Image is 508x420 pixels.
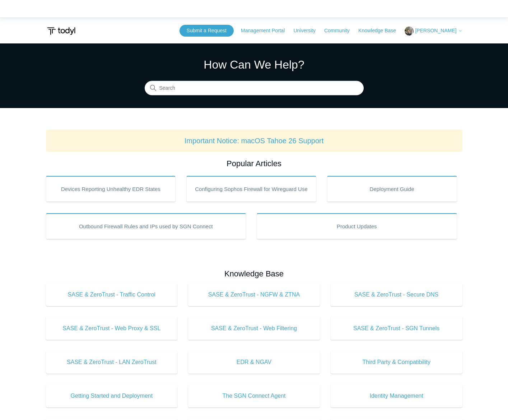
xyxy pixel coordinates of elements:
a: Important Notice: macOS Tahoe 26 Support [185,137,324,145]
span: Third Party & Compatibility [341,358,452,367]
span: Getting Started and Deployment [57,392,167,400]
a: The SGN Connect Agent [188,384,320,407]
span: SASE & ZeroTrust - NGFW & ZTNA [199,290,309,299]
span: SASE & ZeroTrust - SGN Tunnels [341,324,452,333]
a: Community [324,27,357,34]
a: SASE & ZeroTrust - NGFW & ZTNA [188,283,320,306]
a: SASE & ZeroTrust - LAN ZeroTrust [46,351,178,374]
a: Identity Management [331,384,462,407]
a: Outbound Firewall Rules and IPs used by SGN Connect [46,213,246,239]
a: Submit a Request [180,25,234,37]
span: SASE & ZeroTrust - Web Proxy & SSL [57,324,167,333]
span: SASE & ZeroTrust - Web Filtering [199,324,309,333]
a: Getting Started and Deployment [46,384,178,407]
span: [PERSON_NAME] [415,28,456,33]
a: SASE & ZeroTrust - Web Proxy & SSL [46,317,178,340]
a: SASE & ZeroTrust - SGN Tunnels [331,317,462,340]
a: EDR & NGAV [188,351,320,374]
span: Identity Management [341,392,452,400]
span: SASE & ZeroTrust - LAN ZeroTrust [57,358,167,367]
a: SASE & ZeroTrust - Secure DNS [331,283,462,306]
a: SASE & ZeroTrust - Traffic Control [46,283,178,306]
a: Management Portal [241,27,292,34]
a: Product Updates [257,213,457,239]
span: SASE & ZeroTrust - Traffic Control [57,290,167,299]
button: [PERSON_NAME] [405,27,462,36]
a: Knowledge Base [358,27,403,34]
img: Todyl Support Center Help Center home page [46,24,76,38]
a: SASE & ZeroTrust - Web Filtering [188,317,320,340]
h2: Knowledge Base [46,268,462,280]
h2: Popular Articles [46,158,462,169]
a: Deployment Guide [327,176,457,202]
h1: How Can We Help? [145,56,364,73]
span: SASE & ZeroTrust - Secure DNS [341,290,452,299]
span: The SGN Connect Agent [199,392,309,400]
a: Configuring Sophos Firewall for Wireguard Use [186,176,316,202]
span: EDR & NGAV [199,358,309,367]
a: University [293,27,322,34]
a: Devices Reporting Unhealthy EDR States [46,176,176,202]
input: Search [145,81,364,95]
a: Third Party & Compatibility [331,351,462,374]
